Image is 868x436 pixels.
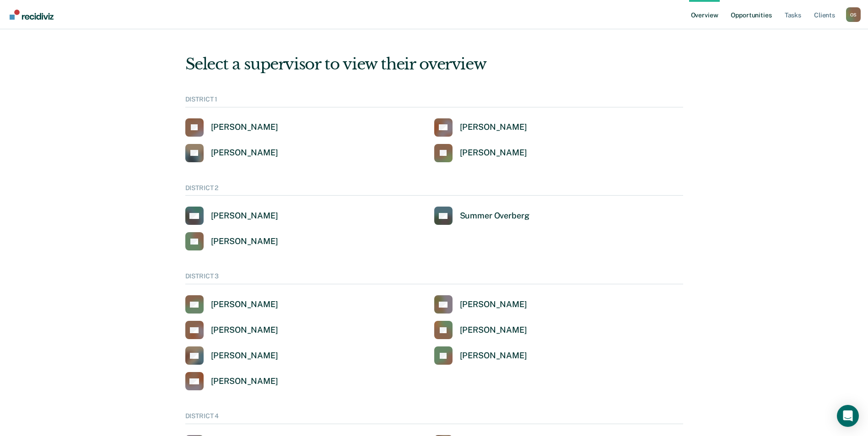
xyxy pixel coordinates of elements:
[434,295,527,314] a: [PERSON_NAME]
[185,321,278,339] a: [PERSON_NAME]
[460,148,527,158] div: [PERSON_NAME]
[460,211,529,221] div: Summer Overberg
[185,96,683,107] div: DISTRICT 1
[434,346,527,365] a: [PERSON_NAME]
[185,412,683,424] div: DISTRICT 4
[211,351,278,361] div: [PERSON_NAME]
[185,232,278,250] a: [PERSON_NAME]
[211,122,278,133] div: [PERSON_NAME]
[185,207,278,225] a: [PERSON_NAME]
[185,184,683,196] div: DISTRICT 2
[211,148,278,158] div: [PERSON_NAME]
[211,236,278,247] div: [PERSON_NAME]
[846,7,861,22] button: Profile dropdown button
[434,118,527,137] a: [PERSON_NAME]
[185,144,278,162] a: [PERSON_NAME]
[460,351,527,361] div: [PERSON_NAME]
[211,376,278,387] div: [PERSON_NAME]
[434,321,527,339] a: [PERSON_NAME]
[185,55,683,74] div: Select a supervisor to view their overview
[846,7,861,22] div: O S
[185,295,278,314] a: [PERSON_NAME]
[211,211,278,221] div: [PERSON_NAME]
[460,299,527,310] div: [PERSON_NAME]
[185,346,278,365] a: [PERSON_NAME]
[434,144,527,162] a: [PERSON_NAME]
[837,405,859,427] div: Open Intercom Messenger
[460,122,527,133] div: [PERSON_NAME]
[10,10,54,20] img: Recidiviz
[185,372,278,390] a: [PERSON_NAME]
[460,325,527,335] div: [PERSON_NAME]
[185,272,683,284] div: DISTRICT 3
[185,118,278,137] a: [PERSON_NAME]
[434,207,529,225] a: Summer Overberg
[211,299,278,310] div: [PERSON_NAME]
[211,325,278,335] div: [PERSON_NAME]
